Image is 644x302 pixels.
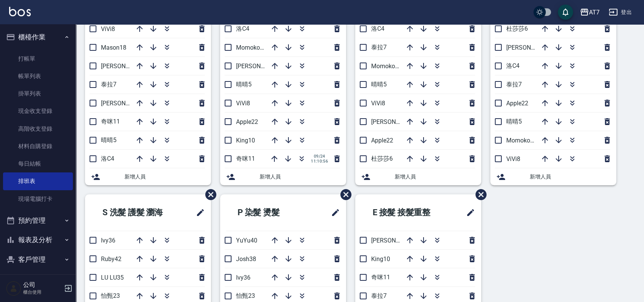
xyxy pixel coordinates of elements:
[371,237,420,244] span: [PERSON_NAME]2
[371,137,393,144] span: Apple22
[606,5,635,19] button: 登出
[371,292,387,299] span: 泰拉7
[101,136,117,144] span: 晴晴5
[506,44,555,51] span: [PERSON_NAME]9
[101,255,121,263] span: Ruby42
[91,199,183,226] h2: S 洗髮 護髮 瀏海
[577,5,603,20] button: AT7
[260,173,340,181] span: 新增人員
[191,203,205,222] span: 修改班表的標題
[236,44,267,51] span: Momoko12
[361,199,452,226] h2: E 接髮 接髮重整
[506,25,528,32] span: 杜莎莎6
[371,274,390,281] span: 奇咪11
[101,237,115,244] span: Ivy36
[506,81,522,88] span: 泰拉7
[3,85,73,102] a: 掛單列表
[589,8,600,17] div: AT7
[101,63,150,70] span: [PERSON_NAME]9
[558,5,573,20] button: save
[3,155,73,172] a: 每日結帳
[371,44,387,51] span: 泰拉7
[3,102,73,120] a: 現金收支登錄
[326,203,340,222] span: 修改班表的標題
[9,7,31,16] img: Logo
[101,100,150,107] span: [PERSON_NAME]2
[371,100,385,107] span: ViVi8
[311,159,328,164] span: 11:10:56
[200,183,217,206] span: 刪除班表
[23,281,62,289] h5: 公司
[236,155,255,162] span: 奇咪11
[3,27,73,47] button: 櫃檯作業
[371,81,387,88] span: 晴晴5
[101,274,124,281] span: LU LU35
[220,168,346,185] div: 新增人員
[395,173,475,181] span: 新增人員
[6,281,21,296] img: Person
[3,190,73,208] a: 現場電腦打卡
[3,230,73,250] button: 報表及分析
[3,211,73,230] button: 預約管理
[236,63,285,70] span: [PERSON_NAME]2
[101,118,120,125] span: 奇咪11
[506,137,537,144] span: Momoko12
[506,62,520,69] span: 洛C4
[506,155,520,163] span: ViVi8
[3,250,73,269] button: 客戶管理
[3,50,73,67] a: 打帳單
[461,203,475,222] span: 修改班表的標題
[101,292,120,299] span: 怡甄23
[371,118,420,125] span: [PERSON_NAME]2
[3,138,73,155] a: 材料自購登錄
[470,183,488,206] span: 刪除班表
[236,292,255,299] span: 怡甄23
[236,81,252,88] span: 晴晴5
[335,183,353,206] span: 刪除班表
[236,237,257,244] span: YuYu40
[23,289,62,296] p: 櫃台使用
[506,100,528,107] span: Apple22
[85,168,211,185] div: 新增人員
[3,120,73,138] a: 高階收支登錄
[3,67,73,85] a: 帳單列表
[101,81,117,88] span: 泰拉7
[530,173,610,181] span: 新增人員
[236,100,250,107] span: ViVi8
[3,269,73,289] button: 員工及薪資
[226,199,309,226] h2: P 染髮 燙髮
[371,25,384,32] span: 洛C4
[236,274,250,281] span: Ivy36
[355,168,481,185] div: 新增人員
[101,44,126,51] span: Mason18
[371,63,402,70] span: Momoko12
[371,155,393,162] span: 杜莎莎6
[101,155,114,162] span: 洛C4
[506,118,522,125] span: 晴晴5
[101,25,115,33] span: ViVi8
[236,118,258,125] span: Apple22
[490,168,616,185] div: 新增人員
[371,255,390,263] span: King10
[311,154,328,159] span: 09/24
[3,172,73,190] a: 排班表
[124,173,205,181] span: 新增人員
[236,137,255,144] span: King10
[236,255,256,263] span: Josh38
[236,25,249,32] span: 洛C4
